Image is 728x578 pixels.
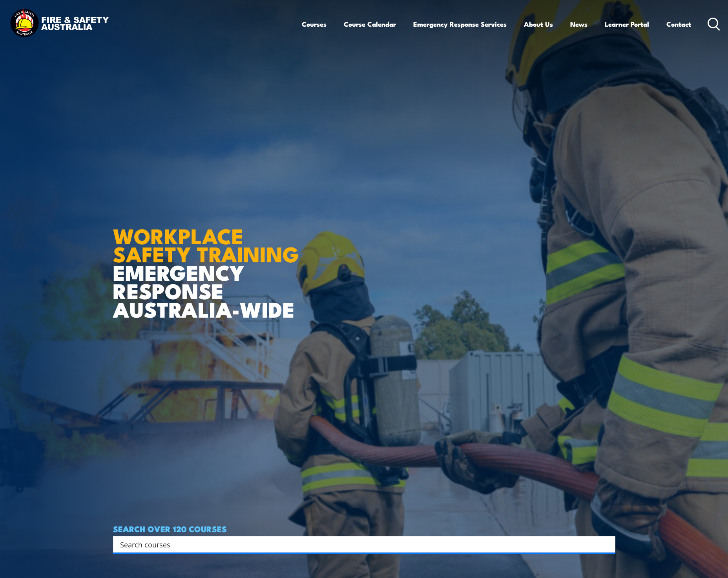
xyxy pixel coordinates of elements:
[302,14,327,35] a: Courses
[605,14,649,35] a: Learner Portal
[122,539,600,550] form: Search form
[570,14,588,35] a: News
[344,14,396,35] a: Course Calendar
[666,14,691,35] a: Contact
[120,538,598,550] input: Search input
[413,14,507,35] a: Emergency Response Services
[524,14,553,35] a: About Us
[113,524,615,533] h4: SEARCH OVER 120 COURSES
[113,219,299,270] strong: WORKPLACE SAFETY TRAINING
[113,207,305,318] h1: EMERGENCY RESPONSE AUSTRALIA-WIDE
[602,539,613,550] button: Search magnifier button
